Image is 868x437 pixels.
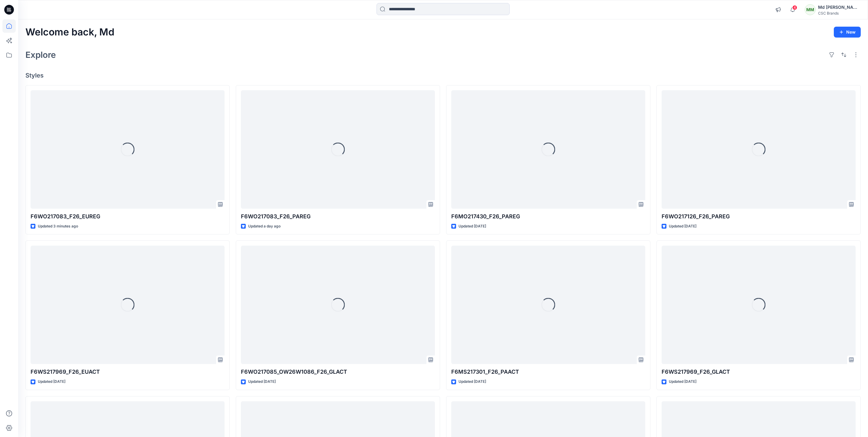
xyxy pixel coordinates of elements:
[459,223,486,230] p: Updated [DATE]
[25,50,56,60] h2: Explore
[241,368,435,376] p: F6WO217085_OW26W1086_F26_GLACT
[38,379,65,385] p: Updated [DATE]
[662,368,856,376] p: F6WS217969_F26_GLACT
[248,223,281,230] p: Updated a day ago
[459,379,486,385] p: Updated [DATE]
[451,368,645,376] p: F6MS217301_F26_PAACT
[792,5,797,10] span: 4
[241,212,435,221] p: F6WO217083_F26_PAREG
[662,212,856,221] p: F6WO217126_F26_PAREG
[818,4,860,11] div: Md [PERSON_NAME]
[818,11,860,15] div: CSC Brands
[805,4,816,15] div: MM
[38,223,78,230] p: Updated 3 minutes ago
[31,212,225,221] p: F6WO217083_F26_EUREG
[669,379,696,385] p: Updated [DATE]
[834,27,861,38] button: New
[25,72,861,79] h4: Styles
[31,368,225,376] p: F6WS217969_F26_EUACT
[25,27,114,38] h2: Welcome back, Md
[248,379,276,385] p: Updated [DATE]
[451,212,645,221] p: F6MO217430_F26_PAREG
[669,223,696,230] p: Updated [DATE]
